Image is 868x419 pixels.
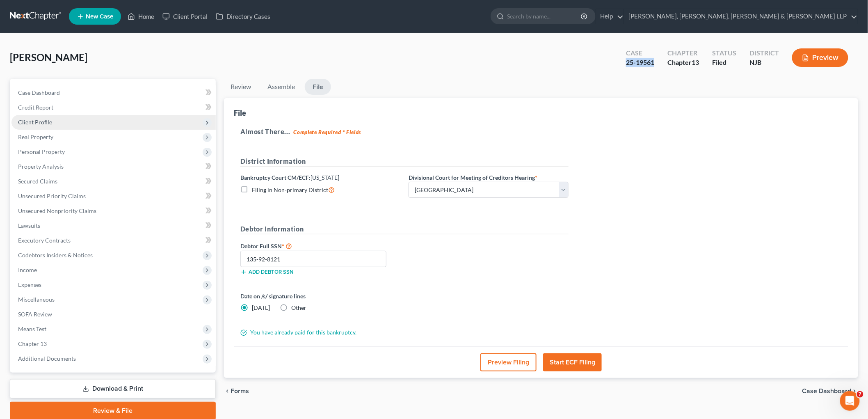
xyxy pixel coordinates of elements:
[18,192,86,199] span: Unsecured Priority Claims
[18,133,53,140] span: Real Property
[236,328,573,337] div: You have already paid for this bankruptcy.
[18,89,60,96] span: Case Dashboard
[240,251,386,267] input: XXX-XX-XXXX
[667,48,699,58] div: Chapter
[857,391,863,398] span: 7
[802,388,858,394] a: Case Dashboard chevron_right
[234,108,246,118] div: File
[712,48,736,58] div: Status
[749,58,779,67] div: NJB
[236,241,404,251] label: Debtor Full SSN
[240,156,569,167] h5: District Information
[692,58,699,66] span: 13
[11,218,216,233] a: Lawsuits
[792,48,848,67] button: Preview
[626,48,654,58] div: Case
[18,119,52,126] span: Client Profile
[852,388,858,394] i: chevron_right
[252,186,328,193] span: Filing in Non-primary District
[18,178,57,185] span: Secured Claims
[840,391,860,411] iframe: Intercom live chat
[18,237,71,244] span: Executory Contracts
[18,281,41,288] span: Expenses
[507,9,582,24] input: Search by name...
[18,355,76,362] span: Additional Documents
[480,353,537,371] button: Preview Filing
[18,325,46,332] span: Means Test
[158,9,212,24] a: Client Portal
[11,189,216,204] a: Unsecured Priority Claims
[18,252,93,259] span: Codebtors Insiders & Notices
[240,269,293,275] button: Add debtor SSN
[712,58,736,67] div: Filed
[224,388,260,394] button: chevron_left Forms
[212,9,274,24] a: Directory Cases
[291,304,306,311] span: Other
[596,9,624,24] a: Help
[749,48,779,58] div: District
[18,104,53,111] span: Credit Report
[18,340,47,347] span: Chapter 13
[18,163,64,170] span: Property Analysis
[802,388,852,394] span: Case Dashboard
[18,266,37,273] span: Income
[231,388,249,394] span: Forms
[11,233,216,248] a: Executory Contracts
[11,204,216,218] a: Unsecured Nonpriority Claims
[224,79,258,95] a: Review
[667,58,699,67] div: Chapter
[252,304,270,311] span: [DATE]
[11,159,216,174] a: Property Analysis
[626,58,654,67] div: 25-19561
[10,379,216,398] a: Download & Print
[11,85,216,100] a: Case Dashboard
[18,311,52,318] span: SOFA Review
[294,129,361,135] strong: Complete Required * Fields
[543,353,602,371] button: Start ECF Filing
[11,307,216,322] a: SOFA Review
[261,79,302,95] a: Assemble
[240,173,339,182] label: Bankruptcy Court CM/ECF:
[224,388,231,394] i: chevron_left
[123,9,158,24] a: Home
[624,9,858,24] a: [PERSON_NAME], [PERSON_NAME], [PERSON_NAME] & [PERSON_NAME] LLP
[311,174,339,181] span: [US_STATE]
[240,224,569,234] h5: Debtor Information
[409,173,537,182] label: Divisional Court for Meeting of Creditors Hearing
[18,207,96,214] span: Unsecured Nonpriority Claims
[305,79,331,95] a: File
[86,14,113,20] span: New Case
[11,100,216,115] a: Credit Report
[10,51,87,63] span: [PERSON_NAME]
[18,296,55,303] span: Miscellaneous
[18,222,40,229] span: Lawsuits
[240,127,842,137] h5: Almost There...
[240,292,400,300] label: Date on /s/ signature lines
[18,148,65,155] span: Personal Property
[11,174,216,189] a: Secured Claims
